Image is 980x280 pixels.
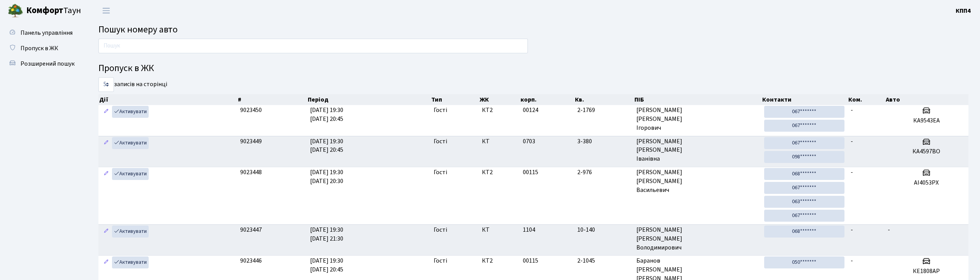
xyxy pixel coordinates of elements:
span: 0703 [523,137,535,146]
span: - [851,168,853,176]
h5: КА9543ЕА [888,117,965,124]
span: 9023447 [240,226,262,234]
a: Редагувати [102,226,111,238]
span: [DATE] 19:30 [DATE] 20:30 [310,168,343,185]
span: [PERSON_NAME] [PERSON_NAME] Ігорович [636,106,758,132]
span: Пошук номеру авто [98,23,178,36]
span: Гості [434,137,447,146]
span: КТ2 [482,106,517,115]
span: [PERSON_NAME] [PERSON_NAME] Володимирович [636,226,758,252]
span: [PERSON_NAME] [PERSON_NAME] Васильевич [636,168,758,195]
input: Пошук [98,39,528,53]
span: [PERSON_NAME] [PERSON_NAME] Іванівна [636,137,758,164]
a: Редагувати [102,256,111,268]
h5: АІ4053РХ [888,179,965,187]
span: [DATE] 19:30 [DATE] 21:30 [310,226,343,243]
span: Таун [26,4,81,17]
a: Редагувати [102,168,111,180]
th: ПІБ [634,94,761,105]
th: Кв. [574,94,634,105]
span: КТ2 [482,256,517,265]
a: Редагувати [102,137,111,149]
span: - [851,137,853,146]
a: Активувати [112,226,149,238]
span: Пропуск в ЖК [20,44,58,53]
th: Авто [885,94,969,105]
a: Панель управління [4,25,81,41]
select: записів на сторінці [98,77,114,92]
h5: КА4597ВО [888,148,965,155]
th: Період [307,94,431,105]
th: ЖК [479,94,520,105]
a: Активувати [112,168,149,180]
span: - [888,226,890,234]
button: Переключити навігацію [97,4,116,17]
span: [DATE] 19:30 [DATE] 20:45 [310,106,343,123]
span: - [851,256,853,265]
b: КПП4 [956,7,971,15]
img: logo.png [8,3,23,19]
h5: КЕ1808АР [888,268,965,275]
span: 9023446 [240,256,262,265]
span: 9023449 [240,137,262,146]
th: Дії [98,94,237,105]
h4: Пропуск в ЖК [98,63,968,74]
b: Комфорт [26,4,63,17]
a: Розширений пошук [4,56,81,71]
th: Контакти [761,94,848,105]
span: 00115 [523,256,538,265]
span: Гості [434,168,447,177]
th: Ком. [848,94,885,105]
a: Активувати [112,106,149,118]
a: Активувати [112,137,149,149]
span: 00115 [523,168,538,176]
th: Тип [431,94,479,105]
span: 00124 [523,106,538,114]
span: [DATE] 19:30 [DATE] 20:45 [310,137,343,154]
span: 2-1769 [577,106,631,115]
span: [DATE] 19:30 [DATE] 20:45 [310,256,343,274]
span: - [851,106,853,114]
span: 2-976 [577,168,631,177]
span: Гості [434,106,447,115]
span: 2-1045 [577,256,631,265]
a: КПП4 [956,6,971,15]
label: записів на сторінці [98,77,167,92]
span: - [851,226,853,234]
th: # [237,94,307,105]
span: Панель управління [20,29,73,37]
th: корп. [520,94,574,105]
span: 10-140 [577,226,631,234]
a: Редагувати [102,106,111,118]
span: КТ [482,137,517,146]
span: Розширений пошук [20,59,75,68]
span: Гості [434,226,447,234]
span: 3-380 [577,137,631,146]
span: 9023448 [240,168,262,176]
a: Активувати [112,256,149,268]
span: КТ [482,226,517,234]
a: Пропуск в ЖК [4,41,81,56]
span: Гості [434,256,447,265]
span: 9023450 [240,106,262,114]
span: КТ2 [482,168,517,177]
span: 1104 [523,226,535,234]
